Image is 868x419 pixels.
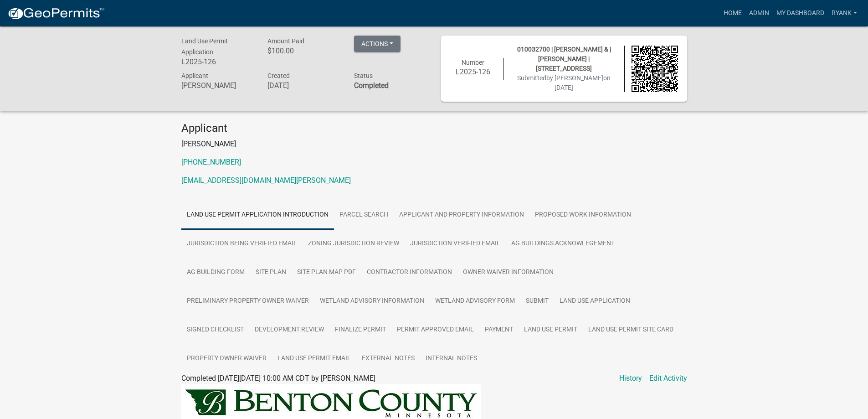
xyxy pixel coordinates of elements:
a: Jurisdiction Being Verified Email [181,229,303,259]
h6: L2025-126 [181,57,254,66]
a: Jurisdiction verified email [405,229,506,259]
span: by [PERSON_NAME] [546,74,603,82]
a: Parcel search [334,201,394,230]
h6: $100.00 [267,47,340,55]
a: Contractor Information [361,258,457,287]
a: Finalize Permit [329,316,391,345]
a: Land Use Permit Email [272,344,356,373]
a: Permit Approved Email [391,316,479,345]
span: Applicant [181,72,208,79]
span: 010032700 | [PERSON_NAME] & | [PERSON_NAME] | [STREET_ADDRESS] [517,46,611,72]
a: My Dashboard [773,5,828,22]
a: Site Plan [250,258,292,287]
a: Preliminary Property Owner Waiver [181,287,314,316]
a: Owner Waiver Information [457,258,559,287]
span: Created [267,72,290,79]
strong: Completed [354,81,389,90]
a: Ag Building Form [181,258,250,287]
a: Wetland Advisory Form [430,287,520,316]
h6: L2025-126 [450,67,497,76]
button: Actions [354,36,401,52]
span: Amount Paid [267,37,304,45]
a: Development Review [249,316,329,345]
h4: Applicant [181,122,687,135]
a: Signed Checklist [181,316,249,345]
a: Land Use Permit Application Introduction [181,201,334,230]
a: Applicant and Property Information [394,201,529,230]
a: Land Use Permit [519,316,583,345]
img: QR code [632,46,678,92]
a: [PHONE_NUMBER] [181,158,241,166]
span: Number [462,59,484,66]
span: Submitted on [DATE] [517,74,611,91]
span: Land Use Permit Application [181,37,228,56]
a: Payment [479,316,519,345]
span: Status [354,72,373,79]
a: Home [720,5,745,22]
a: Zoning Jurisdiction Review [303,229,405,259]
a: Site Plan Map PDF [292,258,361,287]
h6: [PERSON_NAME] [181,81,254,90]
a: Edit Activity [649,373,687,384]
a: RyanK [828,5,861,22]
a: Submit [520,287,554,316]
a: Wetland Advisory Information [314,287,430,316]
p: [PERSON_NAME] [181,139,687,150]
a: Ag Buildings Acknowlegement [506,229,620,259]
a: History [619,373,642,384]
a: Land Use Application [554,287,636,316]
h6: [DATE] [267,81,340,90]
span: Completed [DATE][DATE] 10:00 AM CDT by [PERSON_NAME] [181,374,375,383]
a: External Notes [356,344,420,373]
a: Land Use Permit Site Card [583,316,679,345]
a: [EMAIL_ADDRESS][DOMAIN_NAME][PERSON_NAME] [181,176,351,185]
a: Admin [745,5,773,22]
a: Proposed Work Information [529,201,637,230]
a: Internal Notes [420,344,483,373]
a: Property Owner Waiver [181,344,272,373]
